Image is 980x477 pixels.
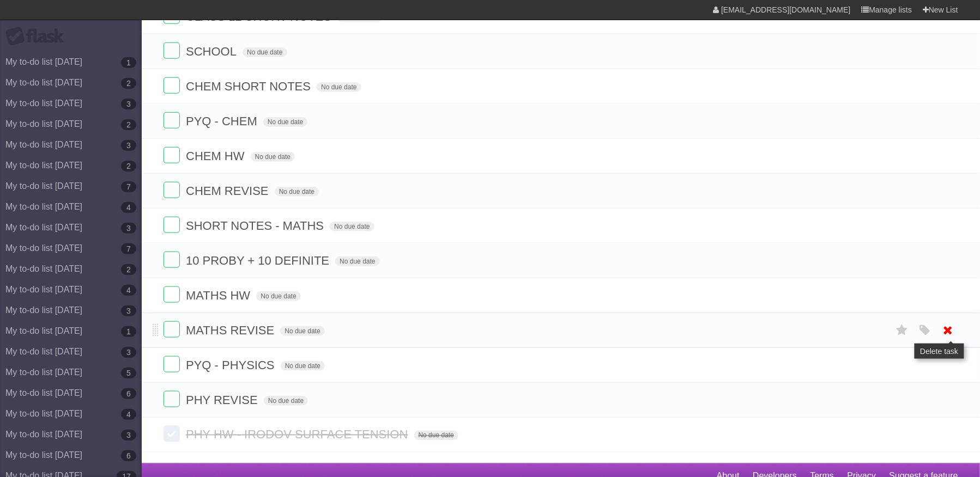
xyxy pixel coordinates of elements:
[5,27,71,46] div: Flask
[243,47,287,57] span: No due date
[186,358,277,372] span: PYQ - PHYSICS
[164,286,180,303] label: Done
[121,119,136,130] b: 2
[164,112,180,129] label: Done
[251,152,295,162] span: No due date
[164,147,180,163] label: Done
[121,99,136,109] b: 3
[264,396,308,406] span: No due date
[121,326,136,337] b: 1
[186,428,410,442] span: PHY HW - IRODOV SURFACE TENSION
[280,326,324,336] span: No due date
[281,361,325,371] span: No due date
[335,256,379,266] span: No due date
[186,323,277,337] span: MATHS REVISE
[121,409,136,420] b: 4
[164,391,180,407] label: Done
[186,219,326,233] span: SHORT NOTES - MATHS
[414,431,458,441] span: No due date
[121,223,136,234] b: 3
[164,321,180,338] label: Done
[263,117,307,127] span: No due date
[186,114,260,128] span: PYQ - CHEM
[121,305,136,316] b: 3
[186,184,271,198] span: CHEM REVISE
[121,57,136,68] b: 1
[164,252,180,268] label: Done
[121,243,136,254] b: 7
[121,140,136,151] b: 3
[892,321,912,339] label: Star task
[121,450,136,461] b: 6
[186,254,332,267] span: 10 PROBY + 10 DEFINITE
[121,181,136,192] b: 7
[121,388,136,399] b: 6
[121,285,136,296] b: 4
[275,187,319,197] span: No due date
[164,77,180,94] label: Done
[164,42,180,59] label: Done
[186,393,261,407] span: PHY REVISE
[121,202,136,213] b: 4
[186,289,253,302] span: MATHS HW
[121,368,136,378] b: 5
[164,426,180,442] label: Done
[186,149,247,163] span: CHEM HW
[121,78,136,89] b: 2
[317,82,361,92] span: No due date
[121,161,136,172] b: 2
[164,217,180,233] label: Done
[330,222,374,231] span: No due date
[121,347,136,358] b: 3
[256,291,300,301] span: No due date
[186,79,313,93] span: CHEM SHORT NOTES
[186,45,239,58] span: SCHOOL
[121,264,136,275] b: 2
[121,430,136,441] b: 3
[164,182,180,198] label: Done
[164,356,180,372] label: Done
